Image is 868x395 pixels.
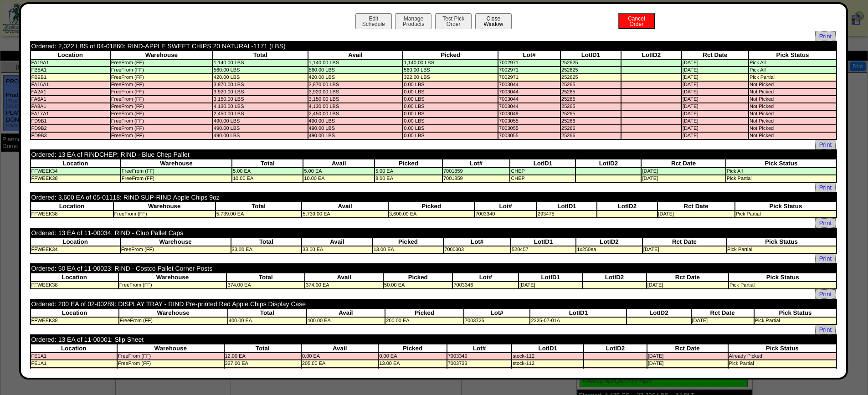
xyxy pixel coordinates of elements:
[31,118,110,124] td: FD9B1
[111,103,212,110] td: FreeFrom (FF)
[213,118,308,124] td: 490.00 LBS
[444,238,510,246] th: Lot#
[749,133,836,139] td: Not Picked
[512,353,583,359] td: stock-112
[225,368,301,374] td: 700.00 EA
[475,13,512,29] button: CloseWindow
[815,289,836,299] span: Print
[31,159,120,167] th: Location
[119,282,226,288] td: FreeFrom (FF)
[305,282,383,288] td: 374.00 EA
[118,353,224,359] td: FreeFrom (FF)
[682,103,748,110] td: [DATE]
[302,238,372,246] th: Avail
[375,168,442,174] td: 5.00 EA
[121,175,231,182] td: FreeFrom (FF)
[31,168,120,174] td: FFWEEK34
[114,202,215,210] th: Warehouse
[510,168,575,174] td: CHEP
[31,246,120,253] td: FFWEEK34
[447,344,512,352] th: Lot#
[403,96,498,103] td: 0.00 LBS
[307,309,385,317] th: Avail
[682,60,748,66] td: [DATE]
[31,273,118,281] th: Location
[403,111,498,117] td: 0.00 LBS
[231,238,302,246] th: Total
[642,175,725,182] td: [DATE]
[815,140,836,149] a: Print
[735,211,837,217] td: Pick Partial
[213,89,308,95] td: 3,920.00 LBS
[561,51,621,59] th: LotID1
[121,238,231,246] th: Warehouse
[389,202,474,210] th: Picked
[31,318,118,324] td: FFWEEK38
[464,309,529,317] th: Lot#
[379,360,446,367] td: 13.00 EA
[647,344,728,352] th: Rct Date
[647,353,728,359] td: [DATE]
[31,264,646,272] td: Ordered: 50 EA of 11-00023: RIND - Costco Pallet Corner Posts
[31,67,110,73] td: FB5A1
[111,133,212,139] td: FreeFrom (FF)
[642,168,725,174] td: [DATE]
[302,246,372,253] td: 33.00 EA
[658,202,734,210] th: Rct Date
[815,31,836,41] span: Print
[213,51,308,59] th: Total
[682,89,748,95] td: [DATE]
[232,168,303,174] td: 5.00 EA
[308,82,403,88] td: 3,870.00 LBS
[749,51,836,59] th: Pick Status
[111,118,212,124] td: FreeFrom (FF)
[474,21,513,27] a: CloseWindow
[749,74,836,81] td: Pick Partial
[512,368,583,374] td: stock112
[729,353,837,359] td: Already Picked
[395,13,431,29] button: ManageProducts
[308,60,403,66] td: 1,140.00 LBS
[228,309,306,317] th: Total
[749,60,836,66] td: Pick All
[111,125,212,132] td: FreeFrom (FF)
[511,238,575,246] th: LotID1
[213,67,308,73] td: 560.00 LBS
[227,273,304,281] th: Total
[232,159,303,167] th: Total
[537,202,596,210] th: LotID1
[512,360,583,367] td: stock-112
[682,133,748,139] td: [DATE]
[475,211,536,217] td: 7003340
[308,67,403,73] td: 560.00 LBS
[31,335,647,344] td: Ordered: 13 EA of 11-00001: Slip Sheet
[498,60,560,66] td: 7002971
[308,51,403,59] th: Avail
[443,159,509,167] th: Lot#
[121,246,231,253] td: FreeFrom (FF)
[749,111,836,117] td: Not Picked
[519,282,582,288] td: [DATE]
[31,103,110,110] td: FA8A1
[121,168,231,174] td: FreeFrom (FF)
[403,60,498,66] td: 1,140.00 LBS
[815,218,836,228] a: Print
[213,125,308,132] td: 490.00 LBS
[31,202,113,210] th: Location
[119,309,227,317] th: Warehouse
[308,103,403,110] td: 4,130.00 LBS
[498,74,560,81] td: 7002971
[464,318,529,324] td: 7003725
[512,344,583,352] th: LotID1
[561,74,621,81] td: 252625
[682,82,748,88] td: [DATE]
[111,74,212,81] td: FreeFrom (FF)
[583,273,646,281] th: LotID2
[31,74,110,81] td: FB9B1
[31,96,110,103] td: FA6A1
[213,111,308,117] td: 2,450.00 LBS
[403,82,498,88] td: 0.00 LBS
[498,125,560,132] td: 7003055
[403,74,498,81] td: 322.00 LBS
